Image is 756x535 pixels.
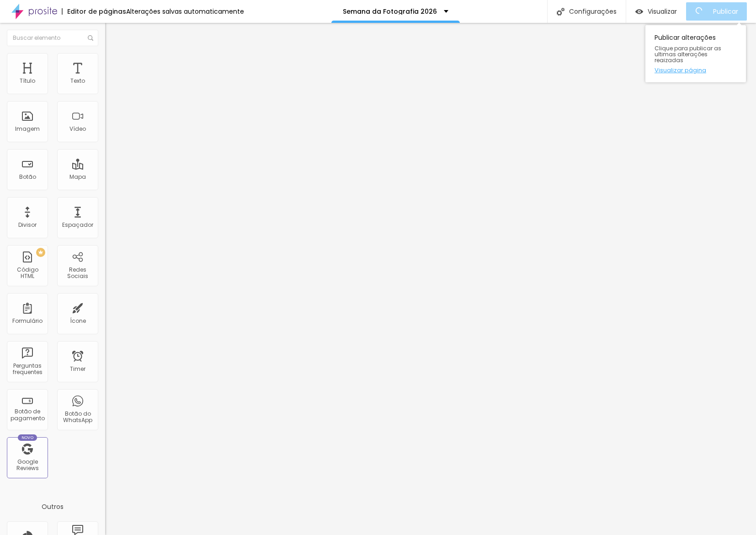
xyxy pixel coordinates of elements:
div: Formulário [12,318,43,324]
div: Divisor [18,222,37,228]
div: Publicar alterações [645,25,746,82]
span: Publicar [713,8,738,15]
img: Icone [557,8,564,16]
div: Mapa [69,174,86,180]
img: Icone [88,35,93,41]
div: Redes Sociais [59,267,96,280]
div: Código HTML [9,267,45,280]
a: Visualizar página [655,67,737,73]
span: Clique para publicar as ultimas alterações reaizadas [655,45,737,64]
iframe: Editor [105,23,756,535]
img: view-1.svg [635,8,643,16]
div: Título [20,78,35,84]
div: Botão do WhatsApp [59,411,96,424]
div: Botão [19,174,36,180]
div: Vídeo [69,126,86,132]
div: Espaçador [62,222,93,228]
div: Botão de pagamento [9,408,45,422]
div: Novo [18,434,37,441]
div: Ícone [70,318,86,324]
span: Visualizar [648,8,677,15]
div: Perguntas frequentes [9,363,45,376]
div: Texto [70,78,85,84]
div: Timer [70,366,85,372]
div: Alterações salvas automaticamente [126,8,244,15]
button: Visualizar [626,2,686,21]
div: Imagem [15,126,40,132]
div: Editor de páginas [62,8,126,15]
input: Buscar elemento [7,30,98,46]
div: Google Reviews [9,459,45,472]
button: Publicar [686,2,747,21]
p: Semana da Fotografia 2026 [343,8,437,15]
